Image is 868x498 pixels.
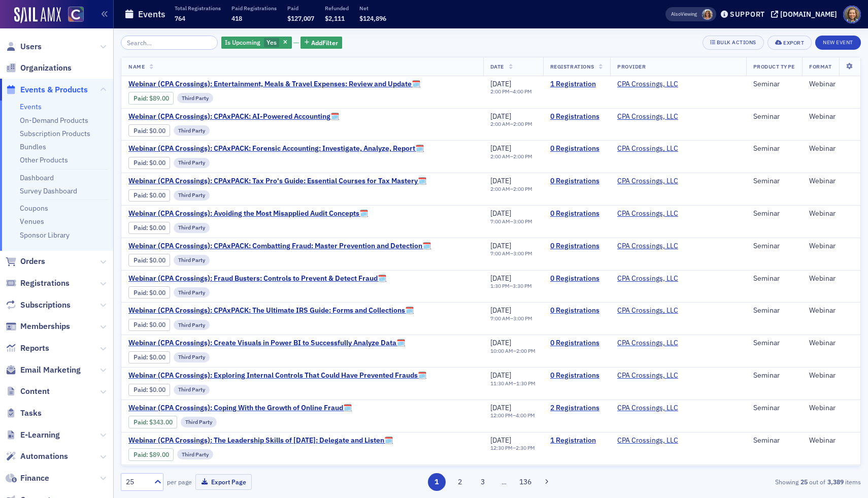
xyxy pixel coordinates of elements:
div: – [490,380,536,387]
button: 2 [451,473,469,491]
a: On-Demand Products [20,116,88,125]
time: 2:00 PM [513,185,532,192]
div: Webinar [809,339,853,348]
a: Paid [133,418,146,426]
div: – [490,412,535,419]
time: 4:00 PM [516,412,535,419]
span: Product Type [753,63,795,70]
a: Webinar (CPA Crossings): CPAxPACK: AI-Powered Accounting🗓️ [128,112,339,121]
a: 0 Registrations [550,339,603,348]
div: Seminar [753,242,795,251]
span: Webinar (CPA Crossings): Coping With the Growth of Online Fraud🗓️ [128,404,352,413]
a: CPA Crossings, LLC [617,306,678,315]
a: 2 Registrations [550,404,603,413]
div: Also [671,11,681,17]
p: Total Registrations [175,5,221,12]
span: Webinar (CPA Crossings): Exploring Internal Controls That Could Have Prevented Frauds🗓️ [128,371,426,380]
span: Webinar (CPA Crossings): Avoiding the Most Misapplied Audit Concepts🗓️ [128,209,368,218]
div: – [490,88,532,95]
span: Memberships [20,321,70,332]
button: Bulk Actions [703,36,764,50]
span: [DATE] [490,176,511,185]
div: Paid: 0 - $0 [128,351,170,363]
span: : [133,191,149,199]
a: Content [6,386,50,397]
time: 7:00 AM [490,315,510,322]
time: 2:00 AM [490,120,510,127]
a: CPA Crossings, LLC [617,80,678,89]
a: 1 Registration [550,80,603,89]
span: [DATE] [490,274,511,283]
a: CPA Crossings, LLC [617,436,678,445]
span: E-Learning [20,429,60,441]
img: SailAMX [68,7,84,22]
a: Paid [133,159,146,167]
span: : [133,386,149,393]
time: 2:00 PM [516,347,536,354]
span: Provider [617,63,646,70]
div: Third Party [174,190,210,201]
div: Seminar [753,404,795,413]
a: 0 Registrations [550,274,603,283]
span: CPA Crossings, LLC [617,404,681,413]
div: Paid: 0 - $0 [128,254,170,266]
a: Webinar (CPA Crossings): Create Visuals in Power BI to Successfully Analyze Data🗓️ [128,339,405,348]
div: – [490,348,536,354]
a: Paid [133,224,146,231]
span: Users [20,41,42,52]
strong: 25 [798,477,809,486]
a: Webinar (CPA Crossings): Entertainment, Meals & Travel Expenses: Review and Update🗓️ [128,80,420,89]
span: [DATE] [490,436,511,445]
span: $0.00 [149,289,165,296]
div: Showing out of items [621,477,861,486]
a: Organizations [6,62,72,74]
span: CPA Crossings, LLC [617,80,681,89]
a: Paid [133,321,146,328]
span: CPA Crossings, LLC [617,339,681,348]
a: Sponsor Library [20,230,70,240]
div: Third Party [174,223,210,233]
time: 1:30 PM [516,380,536,387]
input: Search… [121,36,218,50]
span: [DATE] [490,371,511,380]
time: 12:00 PM [490,412,513,419]
div: Export [783,40,804,46]
span: $0.00 [149,321,165,328]
span: Registrations [550,63,594,70]
a: 1 Registration [550,436,603,445]
span: Finance [20,473,49,484]
span: Yes [266,38,277,46]
div: Paid: 1 - $8900 [128,448,174,460]
button: New Event [815,36,861,50]
div: Third Party [174,352,210,362]
a: Finance [6,473,49,484]
div: Third Party [174,385,210,395]
span: $0.00 [149,159,165,167]
a: 0 Registrations [550,177,603,186]
a: Survey Dashboard [20,186,77,195]
span: : [133,418,149,426]
p: Paid Registrations [231,5,277,12]
a: New Event [815,37,861,46]
a: Memberships [6,321,70,332]
time: 2:00 PM [513,153,532,160]
time: 11:30 AM [490,380,513,387]
a: Reports [6,343,49,354]
span: Profile [843,6,861,23]
time: 7:00 AM [490,218,510,225]
a: Paid [133,256,146,264]
button: Export Page [195,474,252,490]
a: Orders [6,256,45,267]
div: Webinar [809,242,853,251]
time: 2:00 AM [490,185,510,192]
a: Subscriptions [6,300,71,311]
a: CPA Crossings, LLC [617,209,678,218]
span: CPA Crossings, LLC [617,209,681,218]
span: CPA Crossings, LLC [617,306,681,315]
span: : [133,256,149,264]
span: Subscriptions [20,300,71,311]
span: $89.00 [149,451,169,458]
div: Webinar [809,112,853,121]
img: SailAMX [14,7,61,23]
